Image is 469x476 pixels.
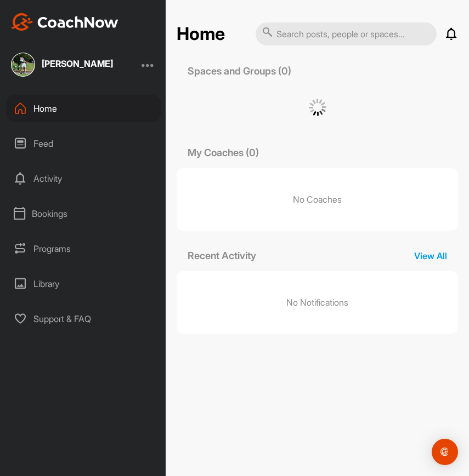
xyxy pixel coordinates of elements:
[177,248,267,263] p: Recent Activity
[6,235,161,262] div: Programs
[177,145,270,160] p: My Coaches (0)
[177,168,458,231] p: No Coaches
[6,95,161,122] div: Home
[11,53,35,77] img: square_b0879da1703128b70ce66b620ab14b75.jpg
[177,64,302,78] p: Spaces and Groups (0)
[432,439,458,465] div: Open Intercom Messenger
[6,270,161,297] div: Library
[256,22,437,45] input: Search posts, people or spaces...
[11,13,118,31] img: CoachNow
[42,59,113,68] div: [PERSON_NAME]
[6,165,161,192] div: Activity
[6,200,161,227] div: Bookings
[6,130,161,157] div: Feed
[309,99,326,116] img: G6gVgL6ErOh57ABN0eRmCEwV0I4iEi4d8EwaPGI0tHgoAbU4EAHFLEQAh+QQFCgALACwIAA4AGAASAAAEbHDJSesaOCdk+8xg...
[286,296,348,309] p: No Notifications
[6,305,161,332] div: Support & FAQ
[177,24,225,45] h2: Home
[403,249,458,262] p: View All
